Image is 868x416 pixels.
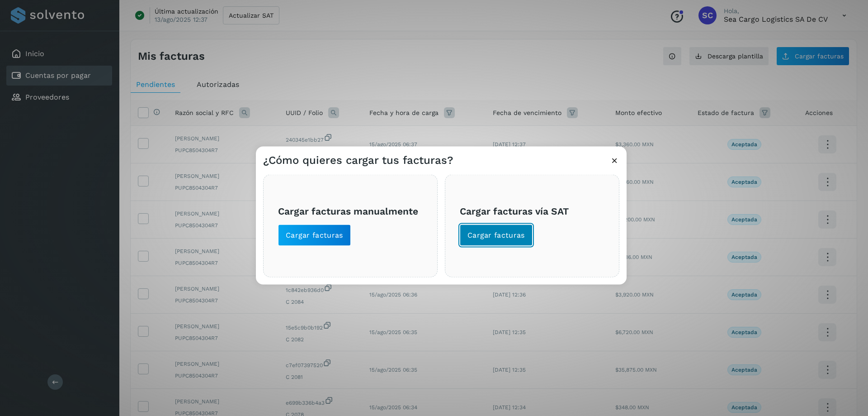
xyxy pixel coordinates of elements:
[263,153,453,167] h3: ¿Cómo quieres cargar tus facturas?
[278,224,351,246] button: Cargar facturas
[278,206,423,217] h3: Cargar facturas manualmente
[467,230,525,240] span: Cargar facturas
[460,224,533,246] button: Cargar facturas
[286,230,343,240] span: Cargar facturas
[460,206,604,217] h3: Cargar facturas vía SAT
